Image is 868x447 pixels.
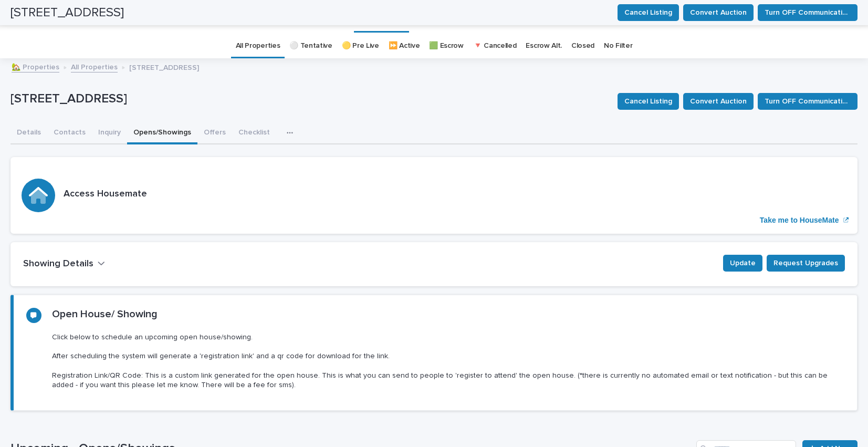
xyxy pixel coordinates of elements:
a: 🏡 Properties [12,60,59,72]
a: All Properties [71,60,118,72]
span: Turn OFF Communication [765,92,851,110]
button: Showing Details [23,255,105,274]
button: Details [11,122,47,144]
h3: Access Housemate [64,189,147,200]
span: Update [730,254,756,272]
span: Convert Auction [690,92,747,110]
a: 🔻 Cancelled [473,34,517,58]
button: Update [723,255,762,272]
h2: Showing Details [23,258,93,270]
span: Cancel Listing [624,92,672,110]
button: Offers [197,122,232,144]
button: Contacts [47,122,92,144]
a: 🟩 Escrow [429,34,464,58]
a: ⏩ Active [389,34,420,58]
button: Request Upgrades [767,255,845,272]
a: 🟡 Pre Live [342,34,379,58]
button: Opens/Showings [127,122,197,144]
a: Take me to HouseMate [11,157,857,234]
button: Inquiry [92,122,127,144]
p: [STREET_ADDRESS] [11,91,609,107]
span: Request Upgrades [773,254,838,272]
p: Click below to schedule an upcoming open house/showing. After scheduling the system will generate... [52,325,844,398]
button: Turn OFF Communication [758,93,857,110]
a: All Properties [236,34,280,58]
a: Escrow Alt. [526,34,562,58]
p: Take me to HouseMate [760,216,839,225]
button: Cancel Listing [618,93,679,110]
h2: Open House/ Showing [52,308,158,320]
a: ⚪️ Tentative [289,34,332,58]
a: Closed [571,34,594,58]
button: Convert Auction [683,93,754,110]
a: No Filter [604,34,632,58]
p: [STREET_ADDRESS] [129,61,199,72]
button: Checklist [232,122,276,144]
